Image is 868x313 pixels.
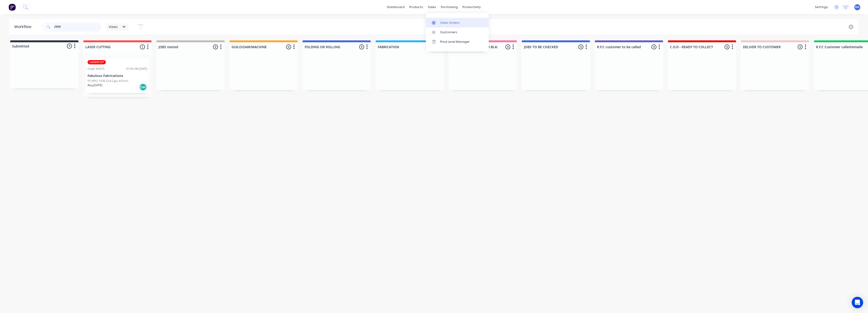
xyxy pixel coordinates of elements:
input: Search for orders... [54,22,101,32]
span: MA [855,5,860,9]
div: Open Intercom Messenger [852,297,863,308]
p: Req. [DATE] [88,83,102,87]
p: PO #PO-1636 End Caps 4/5Inch [88,79,128,83]
div: Workflow [14,24,34,30]
div: 07:09 AM [DATE] [126,67,147,71]
a: dashboard [385,4,407,11]
div: productivity [460,4,483,11]
div: Sales Orders [440,21,460,25]
div: purchasing [439,4,460,11]
div: Price Level Manager [440,40,470,44]
span: Views [109,24,118,29]
a: Customers [426,28,489,37]
div: Del [139,83,147,91]
div: LASERCUT [88,60,106,64]
img: Factory [9,4,16,11]
p: Fabulous Fabrications [88,74,147,78]
div: LASERCUTOrder #307507:09 AM [DATE]Fabulous FabricationsPO #PO-1636 End Caps 4/5InchReq.[DATE]Del [86,58,149,93]
div: settings [813,4,831,11]
a: Sales Orders [426,18,489,27]
div: sales [426,4,439,11]
div: Order #3075 [88,67,105,71]
div: Customers [440,30,457,34]
div: products [407,4,426,11]
a: Price Level Manager [426,37,489,47]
